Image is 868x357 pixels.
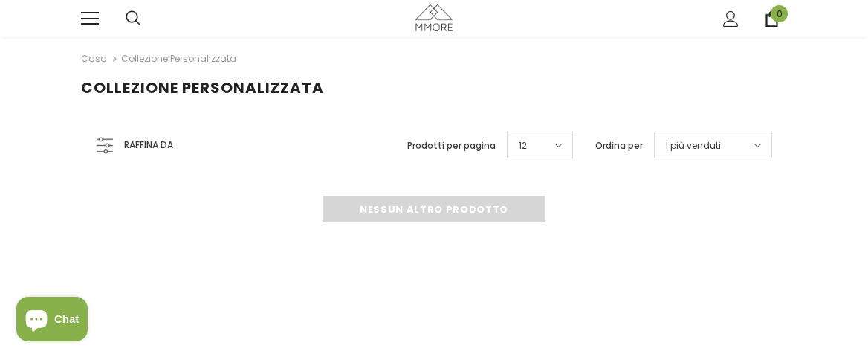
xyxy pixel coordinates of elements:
span: 0 [771,5,788,22]
span: Collezione personalizzata [81,77,324,98]
label: Ordina per [595,138,643,153]
a: Casa [81,50,107,68]
img: Casi MMORE [415,4,453,30]
span: I più venduti [666,138,721,153]
inbox-online-store-chat: Shopify online store chat [12,297,92,345]
span: Raffina da [124,137,173,153]
label: Prodotti per pagina [407,138,496,153]
a: 0 [764,11,780,27]
a: Collezione personalizzata [121,52,236,65]
span: 12 [519,138,527,153]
